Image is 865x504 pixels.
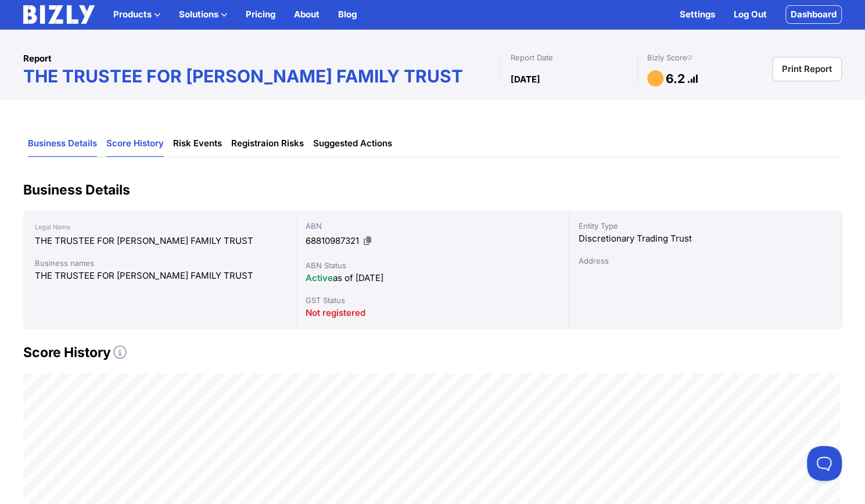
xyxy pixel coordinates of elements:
[647,52,698,63] div: Bizly Score
[511,73,628,87] div: [DATE]
[734,8,767,21] a: Log Out
[306,220,559,232] div: ABN
[23,343,842,362] h2: Score History
[23,52,501,66] div: Report
[306,271,559,285] div: as of [DATE]
[173,131,222,157] a: Risk Events
[807,446,842,481] iframe: Toggle Customer Support
[666,71,685,87] h1: 6.2
[578,255,832,267] div: Address
[511,52,628,63] div: Report Date
[246,8,275,21] a: Pricing
[680,8,715,21] a: Settings
[23,181,842,199] h2: Business Details
[179,8,227,21] button: Solutions
[306,307,365,318] span: Not registered
[28,131,97,157] a: Business Details
[113,8,160,21] button: Products
[35,269,284,283] div: THE TRUSTEE FOR [PERSON_NAME] FAMILY TRUST
[785,5,842,24] a: Dashboard
[578,220,832,232] div: Entity Type
[231,131,304,157] a: Registraion Risks
[306,294,559,306] div: GST Status
[306,272,333,283] span: Active
[306,260,559,271] div: ABN Status
[338,8,357,21] a: Blog
[578,232,832,246] div: Discretionary Trading Trust
[23,66,501,87] h1: THE TRUSTEE FOR [PERSON_NAME] FAMILY TRUST
[35,234,284,248] div: THE TRUSTEE FOR [PERSON_NAME] FAMILY TRUST
[106,131,164,157] a: Score History
[772,57,842,81] a: Print Report
[35,220,284,234] div: Legal Name
[35,257,284,269] div: Business names
[313,131,392,157] a: Suggested Actions
[306,235,359,246] span: 68810987321
[294,8,320,21] a: About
